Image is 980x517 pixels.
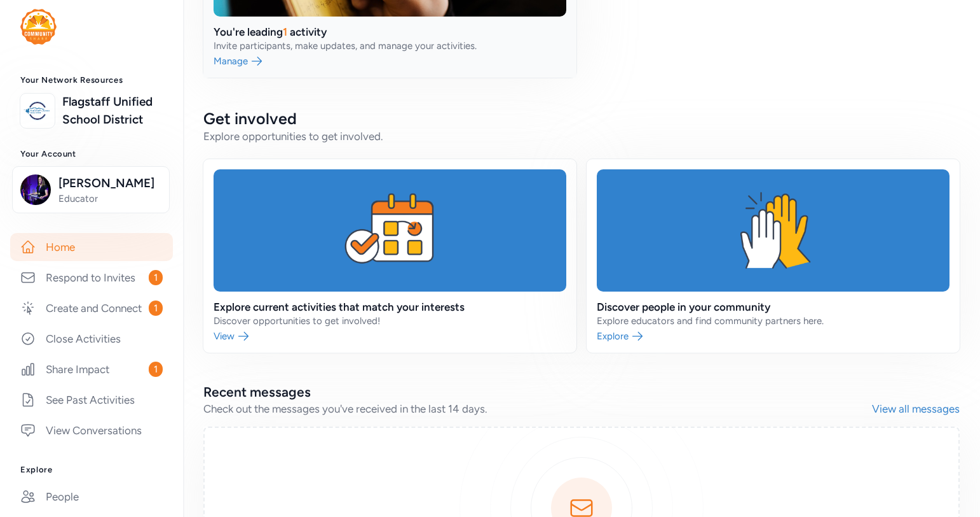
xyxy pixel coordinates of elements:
[58,192,161,205] span: Educator
[12,166,170,213] button: [PERSON_NAME]Educator
[203,129,960,144] div: Explore opportunities to get involved.
[10,264,173,292] a: Respond to Invites1
[20,9,57,45] img: logo
[203,401,872,416] div: Check out the messages you've received in the last 14 days.
[62,93,163,129] a: Flagstaff Unified School District
[24,97,51,125] img: logo
[149,301,163,316] span: 1
[10,355,173,383] a: Share Impact1
[10,386,173,414] a: See Past Activities
[872,401,960,416] a: View all messages
[10,483,173,511] a: People
[20,75,163,85] h3: Your Network Resources
[149,270,163,285] span: 1
[10,416,173,444] a: View Conversations
[10,325,173,353] a: Close Activities
[20,465,163,475] h3: Explore
[20,149,163,159] h3: Your Account
[203,383,872,401] h2: Recent messages
[58,174,161,192] span: [PERSON_NAME]
[203,108,960,129] h2: Get involved
[10,233,173,261] a: Home
[149,362,163,377] span: 1
[10,294,173,322] a: Create and Connect1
